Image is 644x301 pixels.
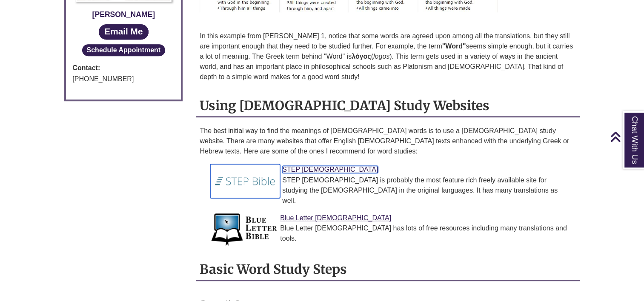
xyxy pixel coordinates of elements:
strong: λόγος [352,53,371,60]
h2: Basic Word Study Steps [196,258,579,281]
p: The best initial way to find the meanings of [DEMOGRAPHIC_DATA] words is to use a [DEMOGRAPHIC_DA... [200,126,576,156]
div: Blue Letter [DEMOGRAPHIC_DATA] has lots of free resources including many translations and tools. [217,223,572,244]
img: Link to STEP Bible [210,164,280,198]
strong: Contact: [72,62,175,74]
h2: Using [DEMOGRAPHIC_DATA] Study Websites [196,95,579,117]
div: [PERSON_NAME] [72,9,175,20]
em: logos [373,53,389,60]
button: Schedule Appointment [82,44,165,56]
strong: "Word" [442,43,466,50]
a: Link to STEP Bible STEP [DEMOGRAPHIC_DATA] [282,166,378,173]
div: [PHONE_NUMBER] [72,74,175,85]
a: Email Me [99,24,149,39]
a: Link to Blue Letter Bible Blue Letter [DEMOGRAPHIC_DATA] [280,214,391,221]
a: Back to Top [610,131,642,142]
p: In this example from [PERSON_NAME] 1, notice that some words are agreed upon among all the transl... [200,31,576,82]
div: STEP [DEMOGRAPHIC_DATA] is probably the most feature rich freely available site for studying the ... [217,175,572,206]
img: Link to Blue Letter Bible [210,213,278,247]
